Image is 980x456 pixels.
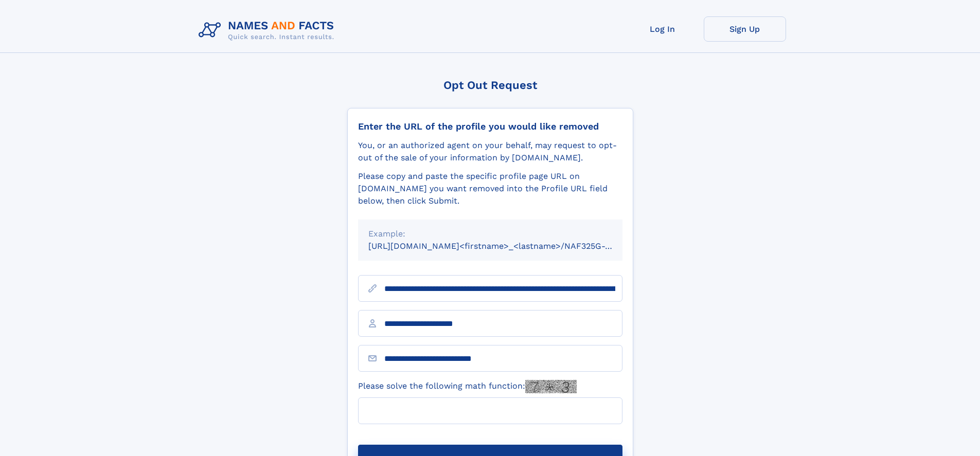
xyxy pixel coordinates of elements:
div: Opt Out Request [347,79,633,92]
div: Enter the URL of the profile you would like removed [358,121,622,132]
a: Sign Up [704,16,786,42]
label: Please solve the following math function: [358,380,577,393]
a: Log In [621,16,704,42]
div: Example: [368,228,612,240]
div: You, or an authorized agent on your behalf, may request to opt-out of the sale of your informatio... [358,139,622,164]
small: [URL][DOMAIN_NAME]<firstname>_<lastname>/NAF325G-xxxxxxxx [368,241,642,251]
div: Please copy and paste the specific profile page URL on [DOMAIN_NAME] you want removed into the Pr... [358,170,622,207]
img: Logo Names and Facts [194,16,343,44]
